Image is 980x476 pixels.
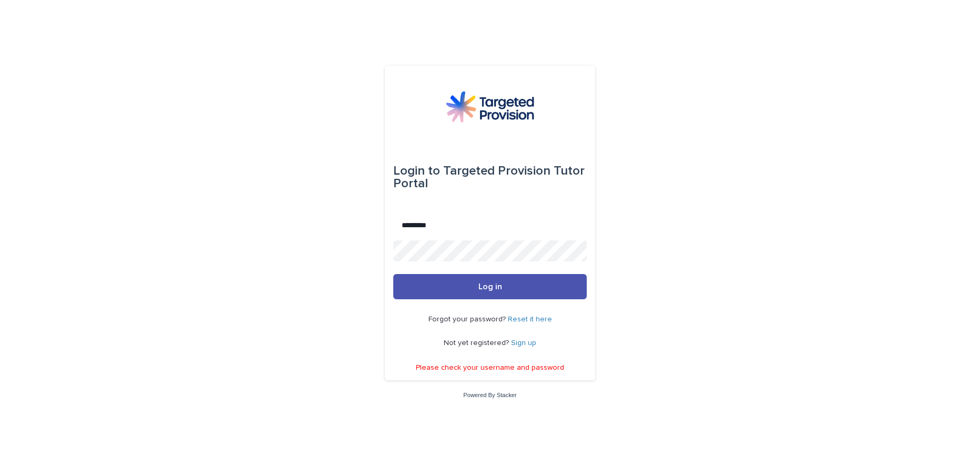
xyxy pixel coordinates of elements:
[508,316,552,323] a: Reset it here
[463,392,516,398] a: Powered By Stacker
[446,91,534,123] img: M5nRWzHhSzIhMunXDL62
[511,339,536,347] a: Sign up
[393,274,587,299] button: Log in
[393,156,587,198] div: Targeted Provision Tutor Portal
[478,282,502,291] span: Log in
[416,363,564,372] p: Please check your username and password
[444,339,511,347] span: Not yet registered?
[393,165,440,177] span: Login to
[428,316,508,323] span: Forgot your password?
